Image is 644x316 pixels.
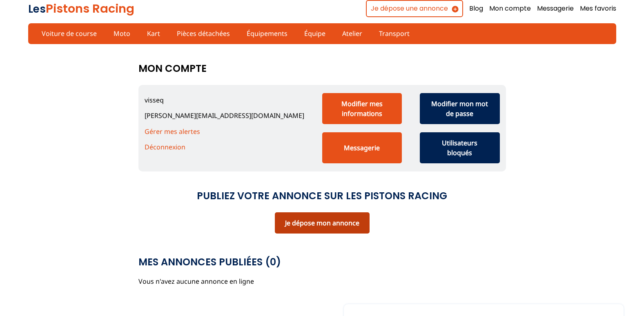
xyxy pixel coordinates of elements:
[241,27,293,40] a: Équipements
[469,4,483,13] a: Blog
[138,277,506,286] p: Vous n'avez aucune annonce en ligne
[197,188,447,204] h2: Publiez votre annonce sur Les Pistons Racing
[138,254,281,270] h2: Mes annonces publiées ( 0 )
[275,212,370,234] button: Je dépose mon annonce
[489,4,531,13] a: Mon compte
[142,27,165,40] a: Kart
[537,4,574,13] a: Messagerie
[108,27,136,40] a: Moto
[285,218,359,227] a: Je dépose mon annonce
[299,27,331,40] a: Équipe
[138,59,207,78] h1: Mon compte
[28,0,134,17] a: LesPistons Racing
[420,93,500,124] button: Modifier mon mot de passe
[337,27,368,40] a: Atelier
[580,4,616,13] a: Mes favoris
[145,111,304,120] p: [PERSON_NAME][EMAIL_ADDRESS][DOMAIN_NAME]
[374,27,415,40] a: Transport
[322,132,402,163] button: Messagerie
[145,96,304,105] p: visseq
[322,93,402,124] button: Modifier mes informations
[172,27,235,40] a: Pièces détachées
[145,142,185,151] a: Déconnexion
[36,27,102,40] a: Voiture de course
[145,127,200,136] a: Gérer mes alertes
[28,2,46,16] span: Les
[420,132,500,163] button: Utilisateurs bloqués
